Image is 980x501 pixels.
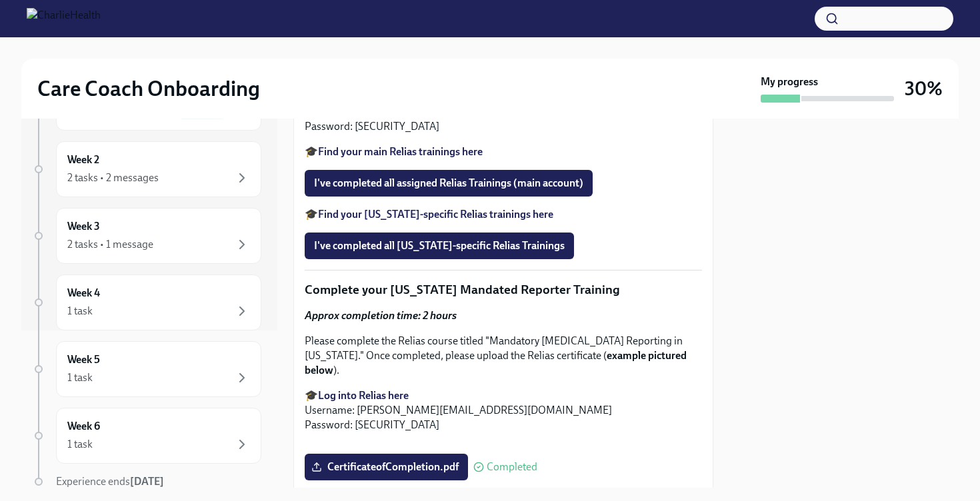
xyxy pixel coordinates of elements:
strong: Approx completion time: 2 hours [305,309,457,322]
strong: My progress [761,75,818,89]
p: 🎓 [305,145,702,159]
span: Completed [487,462,537,472]
span: I've completed all [US_STATE]-specific Relias Trainings [314,239,565,252]
h3: 30% [905,77,943,101]
h2: Care Coach Onboarding [37,75,260,102]
h6: Week 2 [67,153,99,167]
h6: Week 3 [67,219,100,234]
div: 1 task [67,437,93,452]
div: 1 task [67,370,93,385]
p: 🎓 Username: [PERSON_NAME][EMAIL_ADDRESS][DOMAIN_NAME] Password: [SECURITY_DATA] [305,388,702,432]
img: CharlieHealth [27,8,101,29]
a: Week 61 task [32,408,261,464]
h6: Week 6 [67,419,100,434]
a: Week 32 tasks • 1 message [32,208,261,264]
a: Week 51 task [32,341,261,397]
a: Week 41 task [32,274,261,330]
p: Please complete the Relias course titled "Mandatory [MEDICAL_DATA] Reporting in [US_STATE]." Once... [305,334,702,378]
label: CertificateofCompletion.pdf [305,454,468,480]
span: Experience ends [56,475,164,488]
button: I've completed all [US_STATE]-specific Relias Trainings [305,233,574,259]
p: Complete your [US_STATE] Mandated Reporter Training [305,281,702,298]
div: 2 tasks • 2 messages [67,171,159,185]
span: I've completed all assigned Relias Trainings (main account) [314,177,583,190]
a: Log into Relias here [318,389,409,402]
h6: Week 5 [67,352,100,367]
button: I've completed all assigned Relias Trainings (main account) [305,170,593,197]
div: 2 tasks • 1 message [67,237,153,252]
span: CertificateofCompletion.pdf [314,460,459,474]
a: Find your [US_STATE]-specific Relias trainings here [318,208,553,221]
strong: [DATE] [130,475,164,488]
div: 1 task [67,304,93,318]
p: 🎓 [305,207,702,222]
h6: Week 4 [67,286,100,300]
a: Find your main Relias trainings here [318,145,483,158]
a: Week 22 tasks • 2 messages [32,141,261,197]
